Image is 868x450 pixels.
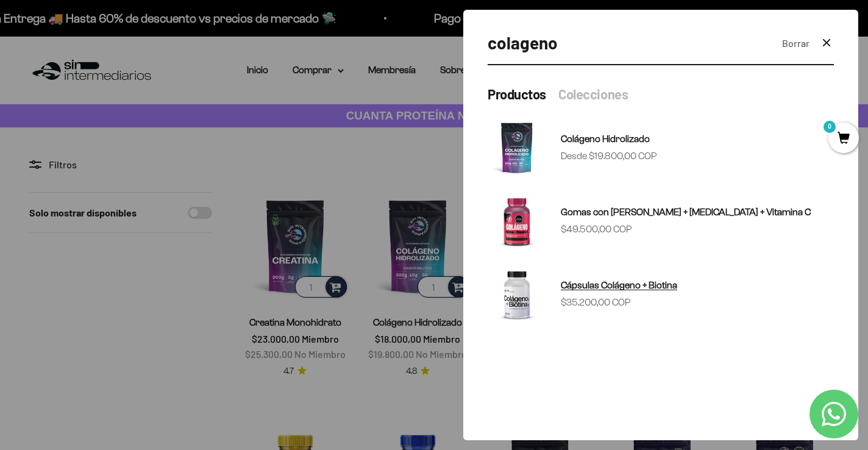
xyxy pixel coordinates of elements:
img: Gomas con Colageno + Biotina + Vitamina C [488,191,546,250]
button: Colecciones [558,85,628,104]
span: Gomas con [PERSON_NAME] + [MEDICAL_DATA] + Vitamina C [561,207,811,217]
a: Gomas con [PERSON_NAME] + [MEDICAL_DATA] + Vitamina C $49.500,00 COP [488,191,834,250]
span: Cápsulas Colágeno + Biotina [561,280,677,290]
img: Cápsulas Colágeno + Biotina [488,265,546,323]
sale-price: $49.500,00 COP [561,221,632,237]
button: Productos [488,85,546,104]
input: Buscar [488,29,772,57]
a: Cápsulas Colágeno + Biotina $35.200,00 COP [488,265,834,323]
mark: 0 [822,120,837,134]
span: Colágeno Hidrolizado [561,134,650,144]
a: Colágeno Hidrolizado Desde $19.800,00 COP [488,118,834,177]
sale-price: $35.200,00 COP [561,295,631,310]
img: Colágeno Hidrolizado [488,118,546,177]
sale-price: Desde $19.800,00 COP [561,148,657,164]
a: 0 [828,132,859,146]
button: Borrar [782,35,809,51]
